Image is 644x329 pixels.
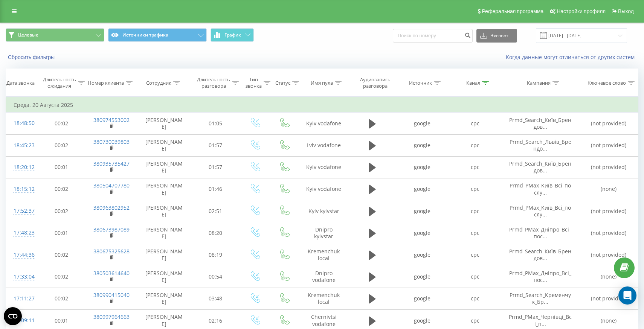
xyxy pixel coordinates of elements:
[191,222,240,244] td: 08:20
[191,156,240,178] td: 01:57
[579,244,638,266] td: (not provided)
[396,288,449,309] td: google
[137,200,191,222] td: [PERSON_NAME]
[191,134,240,156] td: 01:57
[191,288,240,309] td: 03:48
[93,160,130,167] a: 380935735427
[191,200,240,222] td: 02:51
[509,313,572,327] span: Prmd_PMax_Чернівці_Всі_п...
[37,266,86,288] td: 00:02
[14,182,29,196] div: 18:15:12
[137,113,191,134] td: [PERSON_NAME]
[14,160,29,175] div: 18:20:12
[509,226,571,240] span: Prmd_PMax_Дніпро_Всі_пос...
[43,76,76,89] div: Длительность ожидания
[311,80,333,86] div: Имя пула
[396,200,449,222] td: google
[579,288,638,309] td: (not provided)
[482,8,543,14] span: Реферальная программа
[579,178,638,200] td: (none)
[509,116,571,130] span: Prmd_Search_Київ_Брендов...
[275,80,290,86] div: Статус
[356,76,394,89] div: Аудиозапись разговора
[137,222,191,244] td: [PERSON_NAME]
[93,313,130,320] a: 380997964663
[14,204,29,218] div: 17:52:37
[93,226,130,233] a: 380673987089
[37,288,86,309] td: 00:02
[93,116,130,123] a: 380974553002
[299,288,349,309] td: Kremenchuk local
[579,200,638,222] td: (not provided)
[299,178,349,200] td: Kyiv vodafone
[393,29,473,43] input: Поиск по номеру
[191,178,240,200] td: 01:46
[14,138,29,153] div: 18:45:23
[396,244,449,266] td: google
[510,204,571,218] span: Prmd_PMax_Київ_Всі_послу...
[18,32,38,38] span: Целевые
[37,134,86,156] td: 00:02
[510,182,571,196] span: Prmd_PMax_Київ_Всі_послу...
[93,138,130,145] a: 380730039803
[579,266,638,288] td: (none)
[191,113,240,134] td: 01:05
[510,138,571,152] span: Prmd_Search_Львів_Брендо...
[396,222,449,244] td: google
[6,54,58,61] button: Сбросить фильтры
[449,266,501,288] td: cpc
[93,270,130,277] a: 380503614640
[449,288,501,309] td: cpc
[108,28,207,42] button: Источники трафика
[579,134,638,156] td: (not provided)
[146,80,171,86] div: Сотрудник
[510,291,571,305] span: Prmd_Search_Кременчук_Бр...
[396,156,449,178] td: google
[14,313,29,328] div: 17:09:11
[299,113,349,134] td: Kyiv vodafone
[449,244,501,266] td: cpc
[88,80,124,86] div: Номер клиента
[557,8,606,14] span: Настройки профиля
[476,29,517,43] button: Экспорт
[4,307,22,325] button: Open CMP widget
[466,80,480,86] div: Канал
[299,244,349,266] td: Kremenchuk local
[191,244,240,266] td: 08:19
[37,178,86,200] td: 00:02
[37,244,86,266] td: 00:02
[93,248,130,255] a: 380675325628
[449,178,501,200] td: cpc
[197,76,230,89] div: Длительность разговора
[6,80,35,86] div: Дата звонка
[449,113,501,134] td: cpc
[299,200,349,222] td: Kyiv kyivstar
[299,134,349,156] td: Lviv vodafone
[37,200,86,222] td: 00:02
[299,222,349,244] td: Dnipro kyivstar
[579,113,638,134] td: (not provided)
[579,222,638,244] td: (not provided)
[14,270,29,284] div: 17:33:04
[137,156,191,178] td: [PERSON_NAME]
[449,134,501,156] td: cpc
[93,182,130,189] a: 380504707780
[137,134,191,156] td: [PERSON_NAME]
[527,80,551,86] div: Кампания
[137,178,191,200] td: [PERSON_NAME]
[449,200,501,222] td: cpc
[299,156,349,178] td: Kyiv vodafone
[579,156,638,178] td: (not provided)
[191,266,240,288] td: 00:54
[509,270,571,283] span: Prmd_PMax_Дніпро_Всі_пос...
[396,178,449,200] td: google
[137,244,191,266] td: [PERSON_NAME]
[6,28,104,42] button: Целевые
[449,222,501,244] td: cpc
[396,134,449,156] td: google
[6,97,638,113] td: Среда, 20 Августа 2025
[14,225,29,240] div: 17:48:23
[211,28,254,42] button: График
[93,204,130,211] a: 380963802952
[449,156,501,178] td: cpc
